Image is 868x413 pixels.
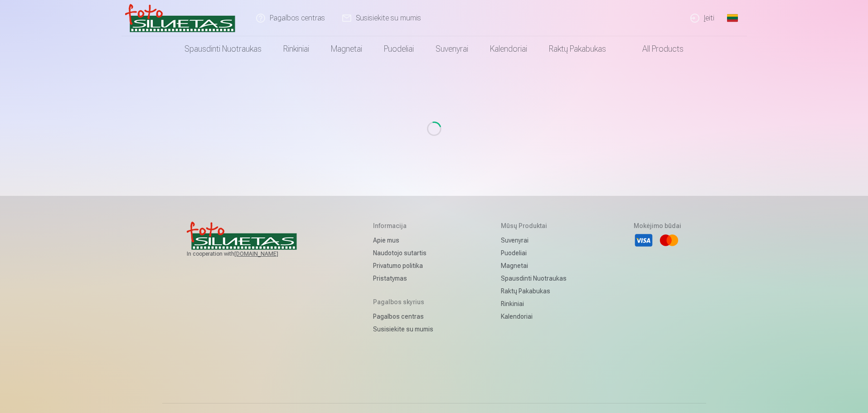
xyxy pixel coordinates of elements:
[501,272,567,285] a: Spausdinti nuotraukas
[373,297,433,306] h5: Pagalbos skyrius
[234,250,300,258] a: [DOMAIN_NAME]
[174,36,272,62] a: Spausdinti nuotraukas
[373,36,425,62] a: Puodeliai
[125,4,235,33] img: /v3
[373,310,433,323] a: Pagalbos centras
[617,36,694,62] a: All products
[320,36,373,62] a: Magnetai
[479,36,538,62] a: Kalendoriai
[373,234,433,247] a: Apie mus
[272,36,320,62] a: Rinkiniai
[373,221,433,230] h5: Informacija
[373,323,433,335] a: Susisiekite su mumis
[501,234,567,247] a: Suvenyrai
[425,36,479,62] a: Suvenyrai
[373,259,433,272] a: Privatumo politika
[501,310,567,323] a: Kalendoriai
[659,230,679,250] li: Mastercard
[501,247,567,259] a: Puodeliai
[634,221,681,230] h5: Mokėjimo būdai
[501,297,567,310] a: Rinkiniai
[373,272,433,285] a: Pristatymas
[538,36,617,62] a: Raktų pakabukas
[634,230,654,250] li: Visa
[187,250,306,258] span: In cooperation with
[501,259,567,272] a: Magnetai
[501,285,567,297] a: Raktų pakabukas
[501,221,567,230] h5: Mūsų produktai
[373,247,433,259] a: Naudotojo sutartis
